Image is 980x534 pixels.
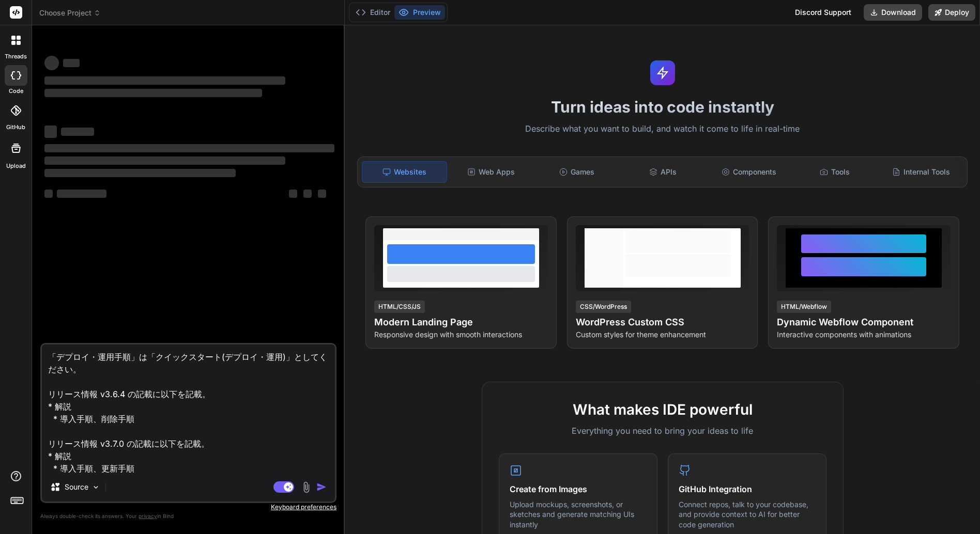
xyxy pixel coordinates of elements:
[789,4,857,21] div: Discord Support
[300,481,312,493] img: attachment
[6,123,25,132] label: GitHub
[39,8,101,18] span: Choose Project
[679,499,816,530] p: Connect repos, talk to your codebase, and provide context to AI for better code generation
[374,329,548,340] p: Responsive design with smooth interactions
[777,301,831,313] div: HTML/Webflow
[5,52,27,61] label: threads
[289,190,297,198] span: ‌
[316,482,327,492] img: icon
[374,315,548,329] h4: Modern Landing Page
[510,483,647,495] h4: Create from Images
[44,156,285,165] span: ‌
[621,161,705,183] div: APIs
[9,87,23,96] label: code
[65,482,88,492] p: Source
[362,161,447,183] div: Websites
[576,315,749,329] h4: WordPress Custom CSS
[44,144,334,152] span: ‌
[40,503,336,511] p: Keyboard preferences
[139,513,157,519] span: privacy
[499,425,826,437] p: Everything you need to bring your ideas to life
[40,511,336,521] p: Always double-check its answers. Your in Bind
[576,329,749,340] p: Custom styles for theme enhancement
[44,190,53,198] span: ‌
[44,89,262,97] span: ‌
[394,5,445,20] button: Preview
[499,399,826,420] h2: What makes IDE powerful
[793,161,877,183] div: Tools
[777,315,951,329] h4: Dynamic Webflow Component
[57,190,106,198] span: ‌
[576,301,631,313] div: CSS/WordPress
[928,4,975,21] button: Deploy
[707,161,791,183] div: Components
[44,56,59,70] span: ‌
[44,76,285,85] span: ‌
[63,59,80,67] span: ‌
[44,125,57,138] span: ‌
[6,162,26,170] label: Upload
[351,98,974,116] h1: Turn ideas into code instantly
[879,161,963,183] div: Internal Tools
[44,169,236,177] span: ‌
[374,301,425,313] div: HTML/CSS/JS
[864,4,922,21] button: Download
[510,499,647,530] p: Upload mockups, screenshots, or sketches and generate matching UIs instantly
[61,128,94,136] span: ‌
[777,329,951,340] p: Interactive components with animations
[303,190,312,198] span: ‌
[679,483,816,495] h4: GitHub Integration
[318,190,326,198] span: ‌
[351,122,974,136] p: Describe what you want to build, and watch it come to life in real-time
[42,344,335,473] textarea: 「デプロイ・運用手順」は「クイックスタート(デプロイ・運用)」としてください。 リリース情報 v3.6.4 の記載に以下を記載。 * 解説 * 導入手順、削除手順 リリース情報 v3.7.0 の...
[91,483,100,492] img: Pick Models
[351,5,394,20] button: Editor
[449,161,533,183] div: Web Apps
[535,161,619,183] div: Games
